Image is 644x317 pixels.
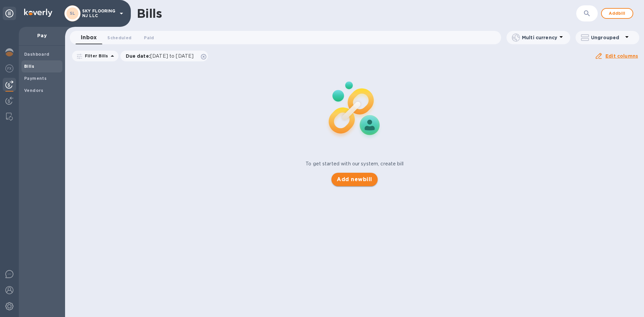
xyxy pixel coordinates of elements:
p: Multi currency [522,34,557,41]
span: Add bill [607,9,627,17]
h1: Bills [137,6,162,20]
span: [DATE] to [DATE] [150,53,194,59]
div: Due date:[DATE] to [DATE] [120,51,208,61]
span: Add new bill [337,175,372,183]
b: Bills [24,64,34,69]
p: Pay [24,32,60,39]
button: Add newbill [331,173,377,186]
b: SL [70,11,75,16]
p: SKY FLOORING NJ LLC [82,9,116,18]
p: Filter Bills [82,53,108,59]
span: Paid [144,34,154,41]
p: Due date : [126,53,197,59]
button: Addbill [601,8,633,19]
u: Edit columns [605,53,638,59]
b: Dashboard [24,52,50,57]
b: Payments [24,76,47,81]
span: Scheduled [107,34,131,41]
div: Unpin categories [3,7,16,20]
img: Foreign exchange [5,64,13,72]
img: Logo [24,9,52,17]
p: To get started with our system, create bill [306,160,404,167]
span: Inbox [81,33,97,42]
b: Vendors [24,88,44,93]
p: Ungrouped [591,34,623,41]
